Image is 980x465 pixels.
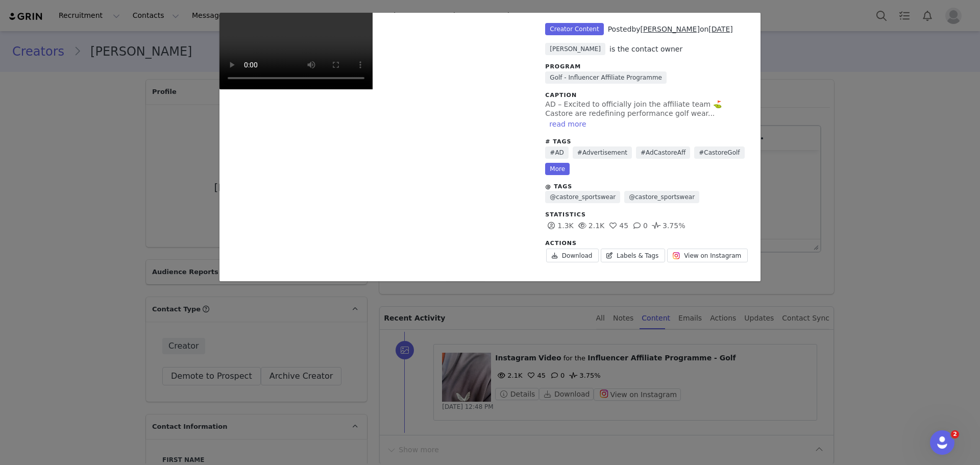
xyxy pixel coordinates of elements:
a: #AdCastoreAff [636,146,690,159]
span: 0 [631,222,648,230]
body: Rich Text Area. Press ALT-0 for help. [8,8,419,19]
span: 1.3K [545,222,573,230]
div: The available documentation shows that creators can have connected Instagram accounts on their pr... [16,113,188,213]
span: Creator Content [545,23,603,35]
a: #Advertisement [573,146,632,159]
div: Statistics [545,211,750,219]
div: The available documentation shows that creators can have connected Instagram accounts on their pr... [8,107,196,255]
span: 2 [951,430,959,438]
a: Golf - Influencer Affiliate Programme [545,71,667,84]
div: GRIN Helper says… [8,107,196,256]
span: [PERSON_NAME] [545,43,605,55]
span: AD – Excited to officially join the affiliate team ⛳️ Castore are redefining performance golf wea... [545,100,721,117]
div: can you add multiple instagram accounts to one creator profile [37,67,196,99]
a: #AD [545,146,569,159]
div: GRIN Helper says… [8,16,196,67]
span: View on Instagram [684,251,741,260]
div: # Tags [545,138,750,146]
span: 3.75% [650,222,685,230]
p: The team can also help [50,13,127,23]
a: [PERSON_NAME] [641,25,700,33]
div: Imogen says… [8,67,196,107]
span: by [631,25,699,33]
iframe: Intercom live chat [930,430,954,455]
div: What specific use case are you trying to accomplish with multiple Instagram accounts for one crea... [16,218,188,249]
div: Posted on [608,24,733,35]
a: Download [546,249,599,262]
a: @castore_sportswear [624,191,699,203]
div: @ Tags [545,183,750,191]
div: is the contact owner [609,44,682,55]
a: [DATE] [708,25,732,33]
h1: GRIN Helper [50,5,99,13]
span: 2.1K [576,222,604,230]
a: View on Instagram [667,249,748,262]
div: Unlabeled [219,13,761,281]
button: read more [545,118,590,130]
div: Hello! How can we help? Select from options below or feel free to type your question here. [16,22,159,53]
a: Labels & Tags [601,249,665,262]
a: #CastoreGolf [694,146,744,159]
div: Actions [545,239,750,248]
a: Source reference 10735685: [148,175,156,183]
button: go back [7,4,26,23]
img: Profile image for GRIN Helper [29,6,45,22]
button: Home [160,4,179,23]
div: Program [545,63,750,71]
div: can you add multiple instagram accounts to one creator profile [45,73,188,93]
a: @castore_sportswear [545,191,620,203]
a: Source reference 10903303: [157,155,165,163]
span: 45 [607,222,628,230]
div: If you still need help with adding multiple Instagram accounts to one creator profile, I'm here t... [8,256,167,328]
a: More [545,163,570,175]
div: Caption [545,91,750,100]
div: GRIN Helper says… [8,256,196,351]
img: instagram.svg [672,252,680,260]
div: Close [179,4,198,22]
div: If you still need help with adding multiple Instagram accounts to one creator profile, I'm here t... [16,262,159,322]
div: Hello! How can we help? Select from options below or feel free to type your question here. [8,16,167,59]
